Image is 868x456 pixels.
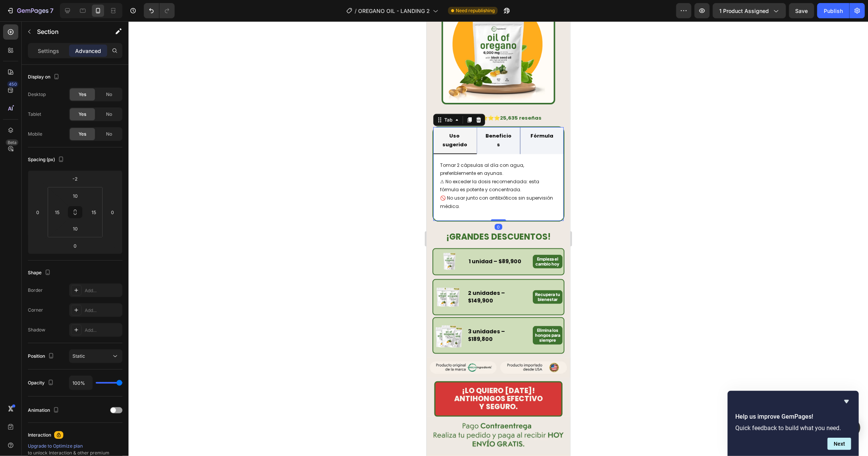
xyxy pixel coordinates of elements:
input: 10px [68,190,83,202]
div: Tablet [28,111,41,118]
p: Quick feedback to build what you need. [735,424,851,432]
input: 0 [107,206,118,218]
div: Border [28,287,43,294]
div: Add... [85,307,121,314]
div: Corner [28,307,43,314]
button: Static [69,349,122,363]
button: Publish [817,3,849,18]
div: Animation [28,405,61,416]
input: 0 [68,240,83,251]
button: Next question [828,438,851,450]
span: Need republishing [456,7,495,14]
div: Add... [85,327,121,334]
button: Hide survey [842,397,851,406]
span: OREGANO OIL - LANDING 2 [358,7,430,15]
span: / [355,7,357,15]
span: 1 product assigned [719,7,769,15]
div: Mobile [28,131,42,138]
div: Position [28,351,56,362]
input: -2 [68,173,83,184]
input: 0 [32,206,43,218]
div: Help us improve GemPages! [735,397,851,450]
input: 15px [88,206,100,218]
span: Yes [79,91,86,98]
div: Spacing (px) [28,155,66,165]
button: Save [789,3,814,18]
div: Upgrade to Optimize plan [28,443,122,450]
span: No [106,131,112,138]
p: 7 [50,6,53,15]
div: Opacity [28,378,55,388]
div: Add... [85,287,121,294]
span: No [106,111,112,118]
input: 10px [68,223,83,234]
input: Auto [69,376,92,390]
span: Save [796,8,808,14]
p: Advanced [75,47,101,55]
div: Desktop [28,91,46,98]
h2: Help us improve GemPages! [735,412,851,421]
div: Publish [824,7,843,15]
button: 1 product assigned [713,3,786,18]
div: Shadow [28,326,45,333]
iframe: Design area [427,21,570,456]
div: Shape [28,268,52,278]
div: Display on [28,72,61,82]
div: Beta [6,139,18,146]
p: Settings [38,47,59,55]
p: Section [37,27,100,36]
div: Undo/Redo [144,3,175,18]
input: 15px [51,206,63,218]
button: 7 [3,3,57,18]
span: Yes [79,131,86,138]
span: Static [72,353,85,359]
div: 450 [7,81,18,87]
span: No [106,91,112,98]
span: Yes [79,111,86,118]
div: Interaction [28,432,51,438]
